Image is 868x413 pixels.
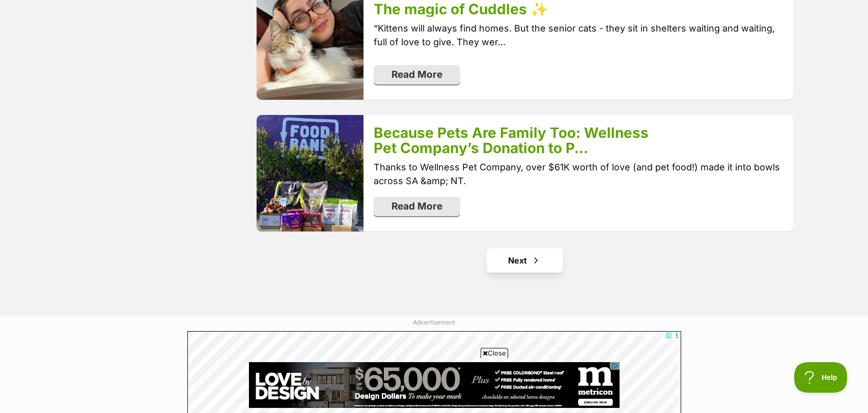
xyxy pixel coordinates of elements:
a: Because Pets Are Family Too: Wellness Pet Company’s Donation to P... [374,124,649,157]
img: e0z4grcnkss7gwtynqzv.jpg [257,115,363,231]
iframe: Advertisement [249,362,620,408]
a: Next page [487,248,563,273]
p: Thanks to Wellness Pet Company, over $61K worth of love (and pet food!) made it into bowls across... [374,160,782,188]
nav: Pagination [257,248,793,273]
a: Read More [374,197,460,216]
a: The magic of Cuddles ✨ [374,1,548,18]
a: Read More [374,65,460,84]
iframe: Help Scout Beacon - Open [794,362,848,393]
span: Close [481,348,508,358]
p: “Kittens will always find homes. But the senior cats - they sit in shelters waiting and waiting, ... [374,21,782,49]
